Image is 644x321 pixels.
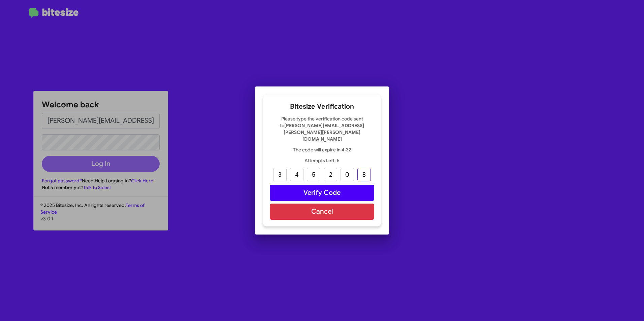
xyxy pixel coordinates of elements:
[270,157,374,164] p: Attempts Left: 5
[284,122,364,142] strong: [PERSON_NAME][EMAIL_ADDRESS][PERSON_NAME][PERSON_NAME][DOMAIN_NAME]
[270,204,374,220] button: Cancel
[270,115,374,142] p: Please type the verification code sent to
[270,101,374,112] h2: Bitesize Verification
[270,146,374,153] p: The code will expire in 4:32
[270,185,374,201] button: Verify Code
